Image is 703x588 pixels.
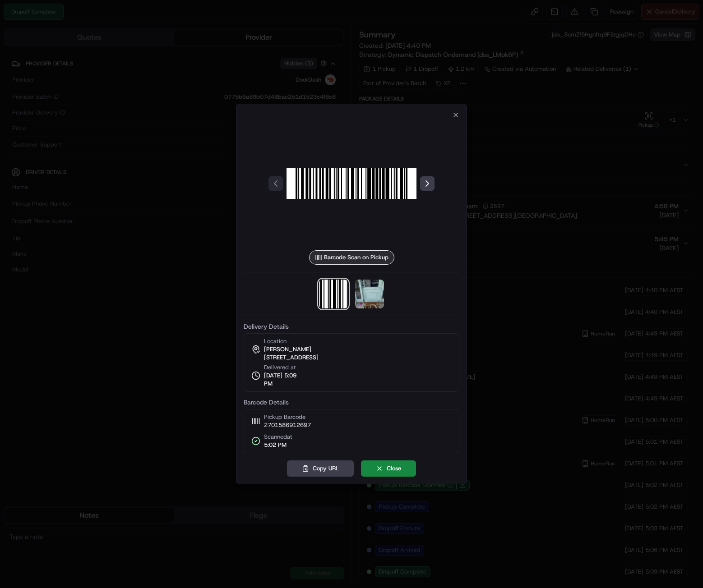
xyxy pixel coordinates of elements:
[264,413,311,421] span: Pickup Barcode
[319,280,348,308] img: barcode_scan_on_pickup image
[264,345,311,354] span: [PERSON_NAME]
[264,337,287,345] span: Location
[264,433,292,441] span: Scanned at
[244,399,459,405] label: Barcode Details
[264,363,305,372] span: Delivered at
[264,372,305,388] span: [DATE] 5:09 PM
[309,250,394,265] div: Barcode Scan on Pickup
[287,119,416,248] img: barcode_scan_on_pickup image
[355,280,384,308] img: photo_proof_of_delivery image
[361,460,416,477] button: Close
[264,441,292,449] span: 5:02 PM
[244,323,459,330] label: Delivery Details
[264,421,311,429] span: 2701586912697
[264,354,319,362] span: [STREET_ADDRESS]
[287,460,354,477] button: Copy URL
